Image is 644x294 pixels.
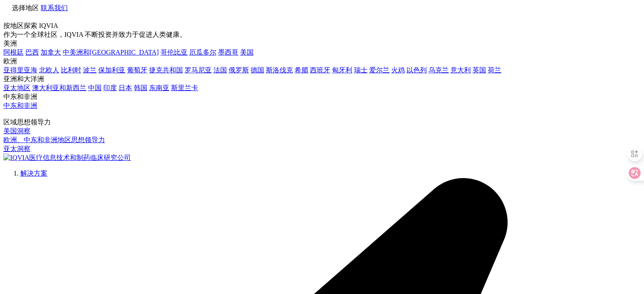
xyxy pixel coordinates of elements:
a: 英国 [473,66,486,74]
a: 斯洛伐克 [266,66,293,74]
a: 墨西哥 [218,49,238,56]
a: 哥伦比亚 [160,49,188,56]
font: 美洲 [3,40,17,47]
a: 波兰 [83,66,97,74]
a: 美国 [240,49,254,56]
a: 韩国 [134,84,147,91]
a: 保加利亚 [98,66,125,74]
a: 俄罗斯 [229,66,249,74]
a: 中国 [88,84,102,91]
a: 巴西 [25,49,39,56]
a: 德国 [251,66,264,74]
a: 亚太地区 [3,84,30,91]
a: 斯里兰卡 [171,84,198,91]
a: 亚太洞察 [3,145,30,152]
a: 澳大利亚和新西兰 [32,84,86,91]
a: 瑞士 [354,66,368,74]
a: 罗马尼亚 [185,66,212,74]
a: 希腊 [295,66,308,74]
a: 以色列 [406,66,427,74]
a: 法国 [213,66,227,74]
a: 爱尔兰 [369,66,390,74]
a: 阿根廷 [3,49,24,56]
a: 中东和非洲 [3,102,37,109]
a: 解决方案 [20,170,47,177]
font: 亚洲和大洋洲 [3,75,44,82]
a: 亚得里亚海 [3,66,37,74]
font: 区域思想领导力 [3,118,51,126]
a: 中美洲和[GEOGRAPHIC_DATA] [63,49,159,56]
a: 匈牙利 [332,66,352,74]
a: 厄瓜多尔 [189,49,216,56]
a: 荷兰 [488,66,501,74]
a: 美国洞察 [3,127,30,135]
font: 中东和非洲 [3,93,37,100]
a: 加拿大 [41,49,61,56]
a: 欧洲、中东和非洲地区思想领导力 [3,136,105,143]
a: 西班牙 [310,66,330,74]
a: 联系我们 [41,4,68,11]
a: 日本 [119,84,132,91]
a: 北欧人 [39,66,59,74]
a: 葡萄牙 [127,66,147,74]
img: IQVIA医疗信息技术和制药临床研究公司 [3,154,131,162]
font: 作为一个全球社区，IQVIA 不断投资并致力于促进人类健康。 [3,31,186,38]
font: 选择地区 [12,4,39,11]
a: 捷克共和国 [149,66,183,74]
a: 乌克兰 [428,66,449,74]
a: 火鸡 [391,66,405,74]
a: 东南亚 [149,84,169,91]
a: 印度 [103,84,117,91]
a: 比利时 [61,66,81,74]
a: 意大利 [451,66,471,74]
font: 欧洲 [3,58,17,65]
font: 按地区探索 IQVIA [3,22,58,29]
